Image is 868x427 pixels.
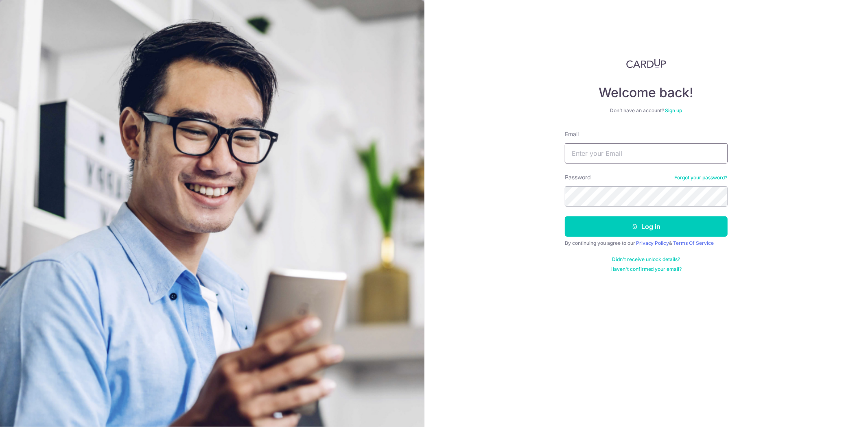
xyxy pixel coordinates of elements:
[636,240,669,246] a: Privacy Policy
[565,216,728,237] button: Log in
[665,107,682,113] a: Sign up
[565,173,591,181] label: Password
[565,107,728,114] div: Don’t have an account?
[675,174,728,181] a: Forgot your password?
[565,143,728,163] input: Enter your Email
[565,240,728,246] div: By continuing you agree to our &
[612,256,680,263] a: Didn't receive unlock details?
[565,85,728,101] h4: Welcome back!
[610,266,682,272] a: Haven't confirmed your email?
[626,59,666,68] img: CardUp Logo
[673,240,714,246] a: Terms Of Service
[565,130,579,138] label: Email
